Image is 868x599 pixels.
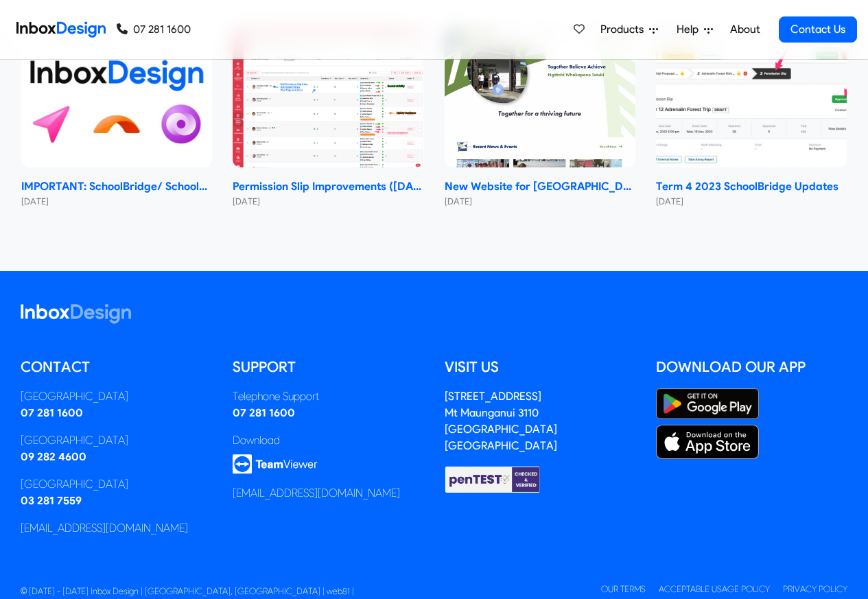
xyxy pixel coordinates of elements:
[233,486,400,500] a: [EMAIL_ADDRESS][DOMAIN_NAME]
[21,304,131,324] img: logo_inboxdesign_white.svg
[445,465,541,494] img: Checked & Verified by penTEST
[671,16,718,43] a: Help
[445,472,541,485] a: Checked & Verified by penTEST
[21,521,188,535] a: [EMAIL_ADDRESS][DOMAIN_NAME]
[445,25,635,168] img: New Website for Whangaparāoa College
[233,25,423,168] img: Permission Slip Improvements (June 2024)
[656,425,759,459] img: Apple App Store
[233,178,423,195] strong: Permission Slip Improvements ([DATE])
[783,584,847,594] a: Privacy Policy
[656,178,847,195] strong: Term 4 2023 SchoolBridge Updates
[21,388,212,405] div: [GEOGRAPHIC_DATA]
[445,390,557,452] address: [STREET_ADDRESS] Mt Maunganui 3110 [GEOGRAPHIC_DATA] [GEOGRAPHIC_DATA]
[21,406,83,419] a: 07 281 1600
[233,195,423,208] small: [DATE]
[726,16,764,43] a: About
[445,357,636,377] h5: Visit us
[600,21,649,38] span: Products
[595,16,664,43] a: Products
[233,454,318,474] img: logo_teamviewer.svg
[445,178,635,195] strong: New Website for [GEOGRAPHIC_DATA]
[656,25,847,168] img: Term 4 2023 SchoolBridge Updates
[233,406,295,419] a: 07 281 1600
[233,25,423,209] a: Permission Slip Improvements (June 2024) Permission Slip Improvements ([DATE]) [DATE]
[445,25,635,209] a: New Website for Whangaparāoa College New Website for [GEOGRAPHIC_DATA] [DATE]
[659,584,770,594] a: Acceptable Usage Policy
[21,494,82,507] a: 03 281 7559
[656,357,847,377] h5: Download our App
[117,21,191,38] a: 07 281 1600
[233,432,424,449] div: Download
[445,195,635,208] small: [DATE]
[21,357,212,377] h5: Contact
[601,584,646,594] a: Our Terms
[21,450,86,463] a: 09 282 4600
[233,388,424,405] div: Telephone Support
[779,16,857,43] a: Contact Us
[677,21,704,38] span: Help
[21,25,212,209] a: IMPORTANT: SchoolBridge/ SchoolPoint Data- Sharing Information- NEW 2024 IMPORTANT: SchoolBridge/...
[21,178,212,195] strong: IMPORTANT: SchoolBridge/ SchoolPoint Data- Sharing Information- NEW 2024
[21,195,212,208] small: [DATE]
[233,357,424,377] h5: Support
[21,476,212,493] div: [GEOGRAPHIC_DATA]
[445,390,557,452] a: [STREET_ADDRESS]Mt Maunganui 3110[GEOGRAPHIC_DATA][GEOGRAPHIC_DATA]
[656,25,847,209] a: Term 4 2023 SchoolBridge Updates Term 4 2023 SchoolBridge Updates [DATE]
[21,586,354,596] span: © [DATE] - [DATE] Inbox Design | [GEOGRAPHIC_DATA], [GEOGRAPHIC_DATA] | web81 |
[21,25,212,168] img: IMPORTANT: SchoolBridge/ SchoolPoint Data- Sharing Information- NEW 2024
[21,432,212,449] div: [GEOGRAPHIC_DATA]
[656,388,759,419] img: Google Play Store
[656,195,847,208] small: [DATE]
